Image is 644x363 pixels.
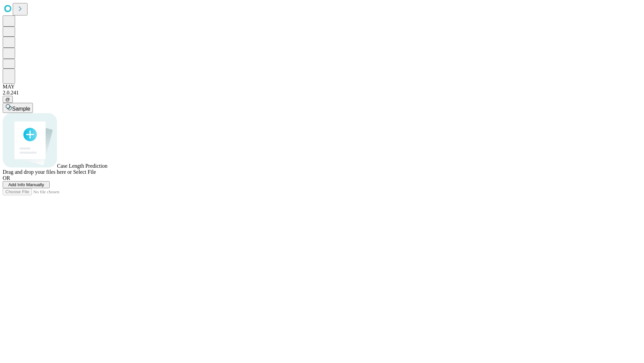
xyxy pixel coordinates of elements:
span: OR [3,175,10,181]
button: Add Info Manually [3,181,50,188]
button: Sample [3,103,33,113]
div: MAY [3,84,641,90]
span: Drag and drop your files here or [3,169,72,175]
span: Sample [12,106,30,112]
span: Select File [73,169,96,175]
span: Case Length Prediction [57,163,107,169]
span: @ [5,97,10,102]
span: Add Info Manually [8,182,44,187]
button: @ [3,96,13,103]
div: 2.0.241 [3,90,641,96]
